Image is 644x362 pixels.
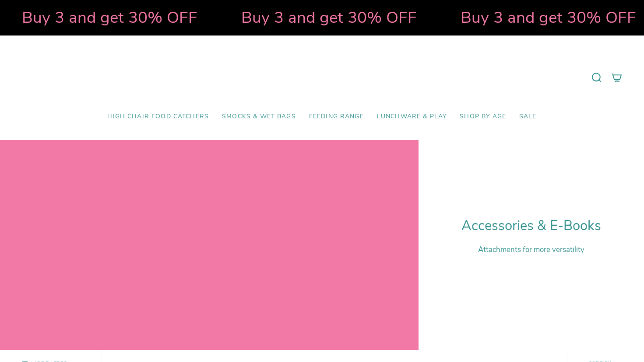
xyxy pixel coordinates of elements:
a: Mumma’s Little Helpers [246,49,398,106]
span: Shop by Age [460,113,506,121]
p: Attachments for more versatility [461,245,601,255]
strong: Buy 3 and get 30% OFF [185,7,361,28]
a: Feeding Range [303,106,370,127]
strong: Buy 3 and get 30% OFF [405,7,580,28]
a: Lunchware & Play [370,106,453,127]
span: SALE [519,113,537,121]
a: High Chair Food Catchers [101,106,215,127]
span: Feeding Range [309,113,364,121]
span: Lunchware & Play [377,113,447,121]
h1: Accessories & E-Books [461,218,601,234]
a: Smocks & Wet Bags [215,106,303,127]
a: SALE [513,106,543,127]
a: Shop by Age [453,106,513,127]
span: High Chair Food Catchers [107,113,209,121]
span: Smocks & Wet Bags [222,113,296,121]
